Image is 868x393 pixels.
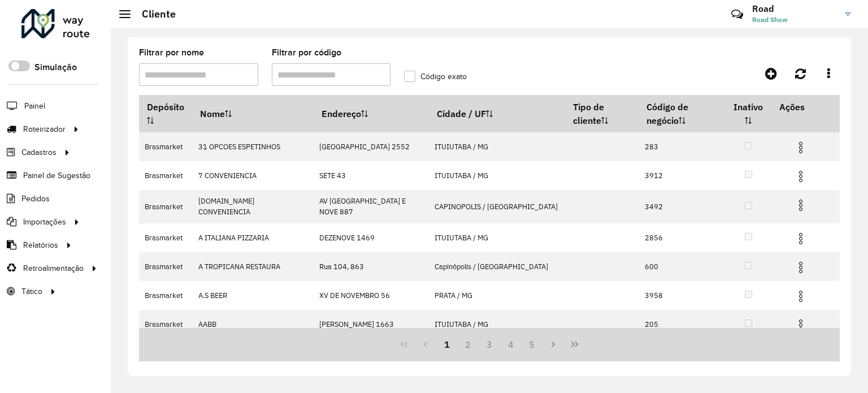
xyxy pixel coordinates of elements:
label: Simulação [34,61,77,74]
th: Endereço [314,95,429,132]
span: Relatórios [23,239,58,251]
td: Brasmarket [139,190,192,223]
td: 283 [639,132,725,161]
td: 205 [639,310,725,339]
td: XV DE NOVEMBRO 56 [314,281,429,310]
td: Brasmarket [139,310,192,339]
td: ITUIUTABA / MG [429,310,566,339]
td: ITUIUTABA / MG [429,132,566,161]
h2: Cliente [131,8,176,20]
td: PRATA / MG [429,281,566,310]
th: Nome [192,95,313,132]
td: 3912 [639,161,725,190]
button: Last Page [564,334,585,355]
td: Brasmarket [139,132,192,161]
h3: Road [752,3,837,14]
span: Tático [21,286,42,297]
span: Road Show [752,15,837,25]
th: Cidade / UF [429,95,566,132]
span: Pedidos [21,193,50,205]
td: Rua 104, 863 [314,252,429,281]
td: Brasmarket [139,223,192,252]
td: SETE 43 [314,161,429,190]
td: 600 [639,252,725,281]
span: Painel de Sugestão [23,170,90,182]
td: AV [GEOGRAPHIC_DATA] E NOVE 887 [314,190,429,223]
td: CAPINOPOLIS / [GEOGRAPHIC_DATA] [429,190,566,223]
td: ITUIUTABA / MG [429,161,566,190]
button: 5 [522,334,543,355]
td: AABB [192,310,313,339]
button: Next Page [542,334,564,355]
th: Tipo de cliente [566,95,639,132]
td: 3958 [639,281,725,310]
td: [DOMAIN_NAME] CONVENIENCIA [192,190,313,223]
th: Código de negócio [639,95,725,132]
td: Brasmarket [139,161,192,190]
td: A.S BEER [192,281,313,310]
td: 3492 [639,190,725,223]
td: DEZENOVE 1469 [314,223,429,252]
td: A TROPICANA RESTAURA [192,252,313,281]
td: Brasmarket [139,252,192,281]
td: Brasmarket [139,281,192,310]
span: Importações [23,216,66,228]
button: 3 [479,334,500,355]
td: ITUIUTABA / MG [429,223,566,252]
th: Ações [771,95,839,119]
td: 7 CONVENIENCIA [192,161,313,190]
button: 1 [436,334,458,355]
label: Filtrar por código [272,46,341,59]
button: 2 [457,334,479,355]
th: Depósito [139,95,192,132]
span: Painel [24,100,45,112]
button: 4 [500,334,522,355]
td: [PERSON_NAME] 1663 [314,310,429,339]
td: 2856 [639,223,725,252]
span: Retroalimentação [23,262,84,274]
td: Capinópolis / [GEOGRAPHIC_DATA] [429,252,566,281]
span: Roteirizador [23,123,66,135]
span: Cadastros [21,146,57,158]
a: Contato Rápido [725,2,749,27]
td: 31 OPCOES ESPETINHOS [192,132,313,161]
th: Inativo [725,95,772,132]
label: Código exato [404,71,467,83]
td: A ITALIANA PIZZARIA [192,223,313,252]
label: Filtrar por nome [139,46,204,59]
td: [GEOGRAPHIC_DATA] 2552 [314,132,429,161]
